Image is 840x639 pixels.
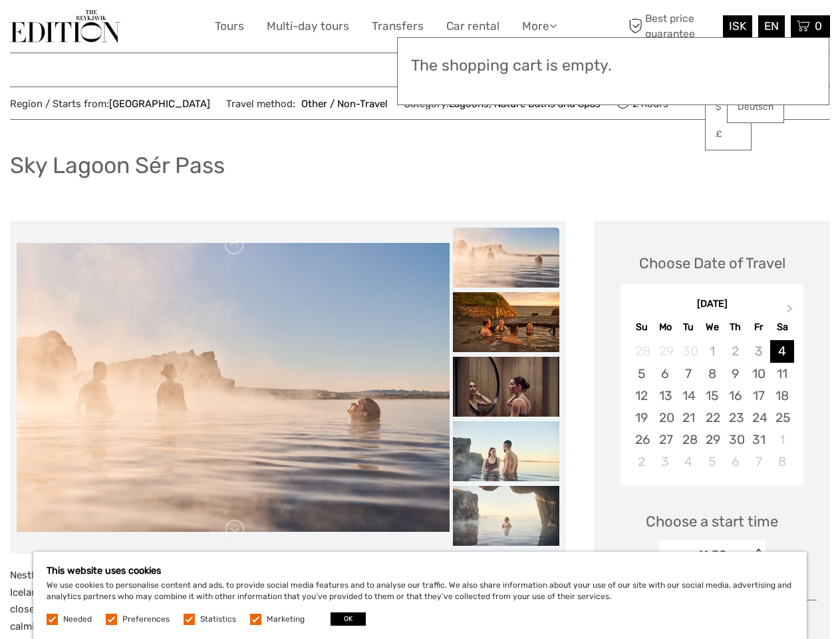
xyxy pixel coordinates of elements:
[724,385,747,407] div: Choose Thursday, October 16th, 2025
[630,318,653,336] div: Su
[706,122,751,146] a: £
[122,614,170,625] label: Preferences
[63,614,92,625] label: Needed
[267,17,349,36] a: Multi-day tours
[724,363,747,385] div: Choose Thursday, October 9th, 2025
[654,407,677,429] div: Choose Monday, October 20th, 2025
[724,451,747,473] div: Choose Thursday, November 6th, 2025
[654,385,677,407] div: Choose Monday, October 13th, 2025
[295,98,388,110] a: Other / Non-Travel
[700,363,724,385] div: Choose Wednesday, October 8th, 2025
[677,340,700,362] div: Not available Tuesday, September 30th, 2025
[453,486,559,546] img: 2598d160fcc64caa8c13f0b12ed59e4a_slider_thumbnail.jpeg
[453,228,559,288] img: 3a84a8ecccaf483e82fbe11de3f2b422_slider_thumbnail.jpeg
[630,385,653,407] div: Choose Sunday, October 12th, 2025
[331,612,366,626] button: OK
[446,17,499,36] a: Car rental
[33,552,807,639] div: We use cookies to personalise content and ads, to provide social media features and to analyse ou...
[724,407,747,429] div: Choose Thursday, October 23rd, 2025
[654,318,677,336] div: Mo
[10,10,120,43] img: The Reykjavík Edition
[453,292,559,352] img: 114044096a7c41afa2af573220e3b675_slider_thumbnail.jpeg
[700,318,724,336] div: We
[630,363,653,385] div: Choose Sunday, October 5th, 2025
[625,340,799,473] div: month 2025-10
[654,340,677,362] div: Not available Monday, September 29th, 2025
[747,429,770,451] div: Choose Friday, October 31st, 2025
[522,17,557,36] a: More
[646,511,778,532] span: Choose a start time
[677,363,700,385] div: Choose Tuesday, October 7th, 2025
[267,614,305,625] label: Marketing
[677,318,700,336] div: Tu
[677,429,700,451] div: Choose Tuesday, October 28th, 2025
[19,23,150,34] p: We're away right now. Please check back later!
[630,407,653,429] div: Choose Sunday, October 19th, 2025
[724,340,747,362] div: Not available Thursday, October 2nd, 2025
[770,318,793,336] div: Sa
[700,340,724,362] div: Not available Wednesday, October 1st, 2025
[677,451,700,473] div: Choose Tuesday, November 4th, 2025
[770,363,793,385] div: Choose Saturday, October 11th, 2025
[630,340,653,362] div: Not available Sunday, September 28th, 2025
[10,152,225,179] h1: Sky Lagoon Sér Pass
[411,57,815,75] h3: The shopping cart is empty.
[770,385,793,407] div: Choose Saturday, October 18th, 2025
[639,253,785,274] div: Choose Date of Travel
[654,363,677,385] div: Choose Monday, October 6th, 2025
[706,95,751,119] a: $
[813,19,824,33] span: 0
[630,451,653,473] div: Choose Sunday, November 2nd, 2025
[700,385,724,407] div: Choose Wednesday, October 15th, 2025
[770,429,793,451] div: Choose Saturday, November 1st, 2025
[153,21,169,37] button: Open LiveChat chat widget
[724,429,747,451] div: Choose Thursday, October 30th, 2025
[625,11,720,41] span: Best price guarantee
[630,429,653,451] div: Choose Sunday, October 26th, 2025
[698,546,727,564] div: 11:30
[372,17,424,36] a: Transfers
[747,385,770,407] div: Choose Friday, October 17th, 2025
[215,17,244,36] a: Tours
[700,429,724,451] div: Choose Wednesday, October 29th, 2025
[747,407,770,429] div: Choose Friday, October 24th, 2025
[747,363,770,385] div: Choose Friday, October 10th, 2025
[770,340,793,362] div: Choose Saturday, October 4th, 2025
[200,614,236,625] label: Statistics
[453,357,559,417] img: cb12aea00120413d8a0e950c0148495e_slider_thumbnail.jpeg
[621,298,803,312] div: [DATE]
[654,451,677,473] div: Choose Monday, November 3rd, 2025
[747,340,770,362] div: Not available Friday, October 3rd, 2025
[728,95,783,119] a: Deutsch
[47,565,793,576] h5: This website uses cookies
[747,451,770,473] div: Choose Friday, November 7th, 2025
[724,318,747,336] div: Th
[10,97,210,111] span: Region / Starts from:
[654,429,677,451] div: Choose Monday, October 27th, 2025
[17,243,450,532] img: 3a84a8ecccaf483e82fbe11de3f2b422_main_slider.jpeg
[752,548,764,562] div: < >
[729,19,746,33] span: ISK
[758,15,785,37] div: EN
[453,421,559,481] img: f6e4b5c3ae944c668da69feeeb7fe87d_slider_thumbnail.jpeg
[226,94,388,112] span: Travel method:
[109,98,210,110] a: [GEOGRAPHIC_DATA]
[747,318,770,336] div: Fr
[700,407,724,429] div: Choose Wednesday, October 22nd, 2025
[700,451,724,473] div: Choose Wednesday, November 5th, 2025
[770,407,793,429] div: Choose Saturday, October 25th, 2025
[677,407,700,429] div: Choose Tuesday, October 21st, 2025
[677,385,700,407] div: Choose Tuesday, October 14th, 2025
[781,301,802,322] button: Next Month
[770,451,793,473] div: Choose Saturday, November 8th, 2025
